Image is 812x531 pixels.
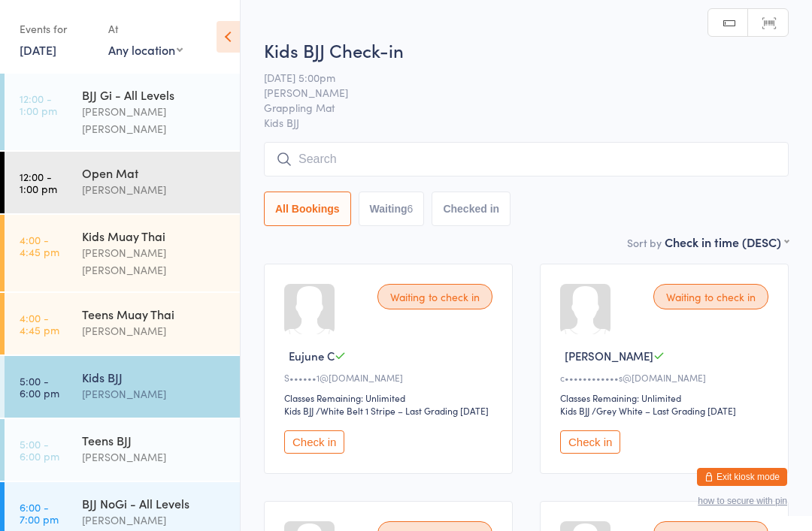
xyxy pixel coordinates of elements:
[665,234,789,250] div: Check in time (DESC)
[82,448,227,466] div: [PERSON_NAME]
[592,404,736,417] span: / Grey White – Last Grading [DATE]
[82,385,227,403] div: [PERSON_NAME]
[5,74,240,150] a: 12:00 -1:00 pmBJJ Gi - All Levels[PERSON_NAME] [PERSON_NAME]
[108,17,183,41] div: At
[5,293,240,355] a: 4:00 -4:45 pmTeens Muay Thai[PERSON_NAME]
[108,41,183,58] div: Any location
[82,369,227,385] div: Kids BJJ
[697,468,787,486] button: Exit kiosk mode
[377,284,492,309] div: Waiting to check in
[560,430,620,454] button: Check in
[5,419,240,481] a: 5:00 -6:00 pmTeens BJJ[PERSON_NAME]
[264,115,789,130] span: Kids BJJ
[5,152,240,213] a: 12:00 -1:00 pmOpen Mat[PERSON_NAME]
[82,181,227,198] div: [PERSON_NAME]
[82,511,227,529] div: [PERSON_NAME]
[284,404,314,417] div: Kids BJJ
[20,501,59,525] time: 6:00 - 7:00 pm
[20,375,59,399] time: 5:00 - 6:00 pm
[20,438,59,462] time: 5:00 - 6:00 pm
[264,85,765,100] span: [PERSON_NAME]
[560,404,589,417] div: Kids BJJ
[82,306,227,322] div: Teens Muay Thai
[284,371,497,384] div: S••••••1@[DOMAIN_NAME]
[20,92,57,116] time: 12:00 - 1:00 pm
[5,356,240,418] a: 5:00 -6:00 pmKids BJJ[PERSON_NAME]
[82,164,227,181] div: Open Mat
[560,391,773,404] div: Classes Remaining: Unlimited
[289,348,335,364] span: Eujune C
[20,312,59,336] time: 4:00 - 4:45 pm
[82,322,227,339] div: [PERSON_NAME]
[20,234,59,258] time: 4:00 - 4:45 pm
[408,203,414,215] div: 6
[20,17,93,41] div: Events for
[560,371,773,384] div: c••••••••••••s@[DOMAIN_NAME]
[316,404,489,417] span: / White Belt 1 Stripe – Last Grading [DATE]
[653,284,768,309] div: Waiting to check in
[264,38,789,62] h2: Kids BJJ Check-in
[5,215,240,291] a: 4:00 -4:45 pmKids Muay Thai[PERSON_NAME] [PERSON_NAME]
[698,496,787,506] button: how to secure with pin
[82,495,227,511] div: BJJ NoGi - All Levels
[359,192,425,226] button: Waiting6
[264,142,789,176] input: Search
[20,41,56,58] a: [DATE]
[20,170,57,195] time: 12:00 - 1:00 pm
[264,100,765,115] span: Grappling Mat
[627,235,662,250] label: Sort by
[565,348,653,364] span: [PERSON_NAME]
[264,70,765,85] span: [DATE] 5:00pm
[82,228,227,244] div: Kids Muay Thai
[284,391,497,404] div: Classes Remaining: Unlimited
[284,430,344,454] button: Check in
[82,432,227,448] div: Teens BJJ
[264,192,351,226] button: All Bookings
[82,244,227,279] div: [PERSON_NAME] [PERSON_NAME]
[82,103,227,137] div: [PERSON_NAME] [PERSON_NAME]
[432,192,511,226] button: Checked in
[82,86,227,103] div: BJJ Gi - All Levels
